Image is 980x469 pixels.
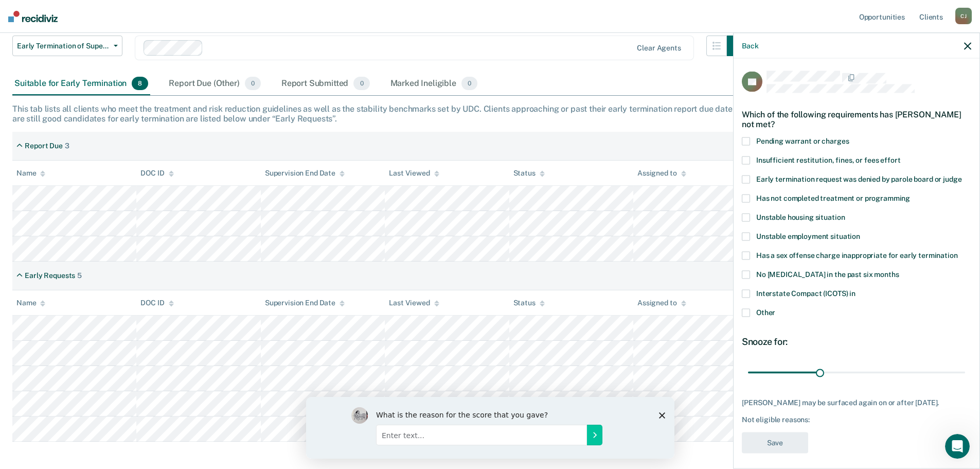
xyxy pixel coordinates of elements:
span: Has not completed treatment or programming [756,194,910,202]
div: Name [16,169,45,178]
div: Marked Ineligible [388,73,480,95]
div: C J [955,8,972,24]
div: This tab lists all clients who meet the treatment and risk reduction guidelines as well as the st... [12,104,968,124]
span: Insufficient restitution, fines, or fees effort [756,155,900,164]
span: 8 [132,77,148,90]
span: Interstate Compact (ICOTS) in [756,289,856,297]
div: Name [16,299,45,307]
span: 0 [245,77,261,90]
span: 0 [461,77,477,90]
div: Report Due [25,142,63,150]
div: DOC ID [140,169,173,178]
div: Report Submitted [279,73,372,95]
span: Unstable employment situation [756,232,860,240]
span: Other [756,308,775,316]
div: Status [513,299,545,307]
div: Supervision End Date [265,169,345,178]
span: Unstable housing situation [756,213,845,221]
img: Recidiviz [8,11,58,22]
span: 0 [353,77,369,90]
div: Report Due (Other) [167,73,262,95]
span: Early termination request was denied by parole board or judge [756,175,961,183]
span: Has a sex offense charge inappropriate for early termination [756,251,958,259]
span: Pending warrant or charges [756,136,849,145]
span: No [MEDICAL_DATA] in the past six months [756,270,899,278]
div: Not eligible reasons: [742,415,971,424]
div: Last Viewed [389,169,439,178]
div: [PERSON_NAME] may be surfaced again on or after [DATE]. [742,398,971,407]
button: Save [742,432,808,453]
div: Assigned to [637,299,686,307]
div: Supervision End Date [265,299,345,307]
div: Which of the following requirements has [PERSON_NAME] not met? [742,101,971,137]
div: Assigned to [637,169,686,178]
iframe: Survey by Kim from Recidiviz [306,397,674,459]
span: Early Termination of Supervision [17,42,110,50]
div: Early Requests [25,271,75,280]
div: Status [513,169,545,178]
div: Clear agents [637,44,681,53]
div: Suitable for Early Termination [12,73,150,95]
button: Back [742,41,758,50]
div: 5 [77,271,82,280]
div: DOC ID [140,299,173,307]
iframe: Intercom live chat [945,434,970,459]
div: Snooze for: [742,336,971,347]
div: 3 [65,142,69,150]
div: Last Viewed [389,299,439,307]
